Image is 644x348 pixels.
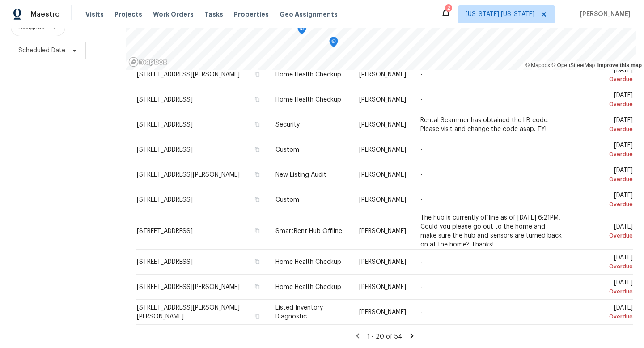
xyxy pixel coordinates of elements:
span: [STREET_ADDRESS][PERSON_NAME] [137,72,240,78]
a: Mapbox homepage [128,57,168,67]
span: Work Orders [153,10,194,19]
span: [PERSON_NAME] [359,172,406,178]
span: [DATE] [577,67,633,84]
div: Overdue [577,287,633,296]
span: - [420,259,423,265]
span: - [420,172,423,178]
span: Maestro [30,10,60,19]
button: Copy Address [253,226,261,234]
span: - [420,309,423,315]
span: Properties [234,10,269,19]
span: - [420,284,423,290]
span: [PERSON_NAME] [359,259,406,265]
div: Overdue [577,231,633,240]
button: Copy Address [253,312,261,320]
span: The hub is currently offline as of [DATE] 6:21PM, Could you please go out to the home and make su... [420,214,562,247]
button: Copy Address [253,195,261,204]
div: Map marker [297,24,306,38]
div: Overdue [577,175,633,184]
div: 2 [447,4,450,13]
span: - [420,72,423,78]
span: SmartRent Hub Offline [275,228,342,234]
span: Custom [275,147,299,153]
span: [DATE] [577,305,633,321]
span: [DATE] [577,92,633,109]
div: Overdue [577,150,633,159]
span: 1 - 20 of 54 [367,334,402,340]
a: OpenStreetMap [551,62,595,68]
a: Mapbox [525,62,550,68]
span: [PERSON_NAME] [359,228,406,234]
span: [STREET_ADDRESS] [137,259,193,265]
span: [STREET_ADDRESS] [137,197,193,203]
span: [DATE] [577,280,633,296]
span: Security [275,122,300,128]
div: Map marker [329,37,338,51]
span: [US_STATE] [US_STATE] [466,10,534,19]
span: New Listing Audit [275,172,326,178]
span: [PERSON_NAME] [359,97,406,103]
span: Geo Assignments [280,10,338,19]
span: Home Health Checkup [275,97,341,103]
span: [PERSON_NAME] [359,122,406,128]
span: - [420,147,423,153]
span: [STREET_ADDRESS] [137,97,193,103]
span: [STREET_ADDRESS] [137,122,193,128]
span: [PERSON_NAME] [576,10,631,19]
span: [DATE] [577,117,633,134]
button: Copy Address [253,258,261,266]
span: [STREET_ADDRESS][PERSON_NAME] [137,172,240,178]
button: Copy Address [253,170,261,178]
span: Home Health Checkup [275,72,341,78]
span: [PERSON_NAME] [359,72,406,78]
span: [PERSON_NAME] [359,197,406,203]
span: [DATE] [577,223,633,240]
span: Projects [114,10,142,19]
span: [STREET_ADDRESS][PERSON_NAME][PERSON_NAME] [137,305,240,320]
button: Copy Address [253,70,261,78]
span: [DATE] [577,255,633,271]
button: Copy Address [253,145,261,153]
span: [STREET_ADDRESS][PERSON_NAME] [137,284,240,290]
span: Visits [85,10,104,19]
span: [PERSON_NAME] [359,147,406,153]
span: - [420,97,423,103]
div: Overdue [577,100,633,109]
span: Tasks [204,11,223,17]
div: Overdue [577,75,633,84]
span: [DATE] [577,192,633,209]
span: Listed Inventory Diagnostic [275,305,323,320]
span: Custom [275,197,299,203]
div: Overdue [577,262,633,271]
a: Improve this map [597,62,642,68]
div: Overdue [577,200,633,209]
button: Copy Address [253,283,261,291]
span: Scheduled Date [18,46,65,55]
span: Rental Scammer has obtained the LB code. Please visit and change the code asap. TY! [420,117,549,132]
div: Overdue [577,125,633,134]
button: Copy Address [253,120,261,128]
span: [STREET_ADDRESS] [137,228,193,234]
span: [PERSON_NAME] [359,284,406,290]
span: [DATE] [577,167,633,184]
span: [STREET_ADDRESS] [137,147,193,153]
button: Copy Address [253,95,261,103]
span: [DATE] [577,142,633,159]
span: Home Health Checkup [275,284,341,290]
span: - [420,197,423,203]
div: Overdue [577,312,633,321]
span: Home Health Checkup [275,259,341,265]
span: [PERSON_NAME] [359,309,406,315]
